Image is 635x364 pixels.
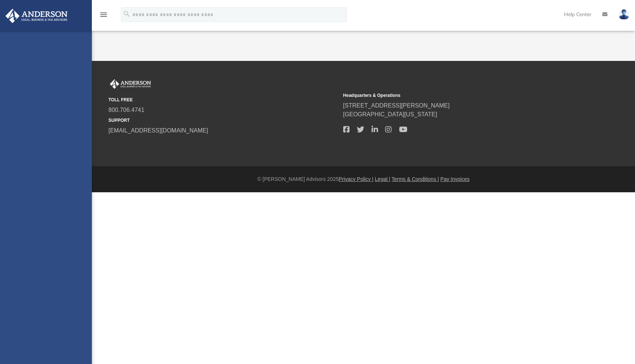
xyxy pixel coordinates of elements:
[3,9,70,23] img: Anderson Advisors Platinum Portal
[92,175,635,183] div: © [PERSON_NAME] Advisors 2025
[108,79,153,89] img: Anderson Advisors Platinum Portal
[108,117,338,124] small: SUPPORT
[392,176,439,182] a: Terms & Conditions |
[343,111,437,117] a: [GEOGRAPHIC_DATA][US_STATE]
[108,127,208,134] a: [EMAIL_ADDRESS][DOMAIN_NAME]
[440,176,469,182] a: Pay Invoices
[108,107,144,113] a: 800.706.4741
[343,102,450,109] a: [STREET_ADDRESS][PERSON_NAME]
[339,176,374,182] a: Privacy Policy |
[99,14,108,19] a: menu
[123,10,131,18] i: search
[618,9,629,20] img: User Pic
[343,92,573,99] small: Headquarters & Operations
[375,176,390,182] a: Legal |
[108,97,338,103] small: TOLL FREE
[99,10,108,19] i: menu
